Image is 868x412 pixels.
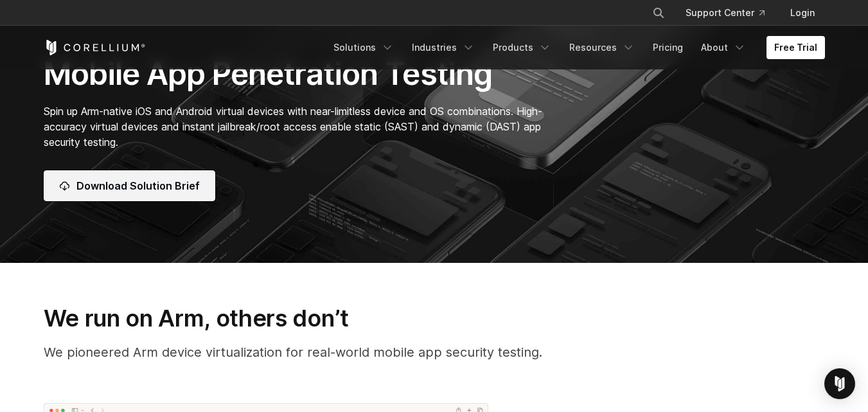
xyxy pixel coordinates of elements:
[44,343,825,362] p: We pioneered Arm device virtualization for real-world mobile app security testing.
[44,304,825,332] h3: We run on Arm, others don’t
[44,55,556,93] h1: Mobile App Penetration Testing
[326,36,402,59] a: Solutions
[44,105,542,148] span: Spin up Arm-native iOS and Android virtual devices with near-limitless device and OS combinations...
[780,1,825,24] a: Login
[647,1,670,24] button: Search
[562,36,642,59] a: Resources
[766,36,825,59] a: Free Trial
[44,170,215,201] a: Download Solution Brief
[44,40,146,55] a: Corellium Home
[637,1,825,24] div: Navigation Menu
[485,36,559,59] a: Products
[645,36,691,59] a: Pricing
[675,1,775,24] a: Support Center
[824,368,855,399] div: Open Intercom Messenger
[404,36,483,59] a: Industries
[693,36,754,59] a: About
[76,178,200,193] span: Download Solution Brief
[326,36,825,59] div: Navigation Menu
